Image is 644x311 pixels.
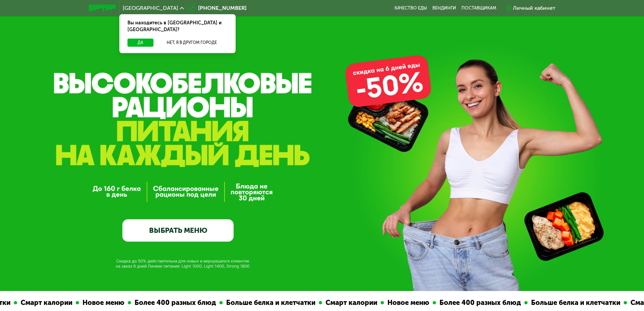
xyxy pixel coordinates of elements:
[119,14,236,39] div: Вы находитесь в [GEOGRAPHIC_DATA] и [GEOGRAPHIC_DATA]?
[187,4,246,12] a: [PHONE_NUMBER]
[222,297,318,308] div: Больше белка и клетчатки
[513,4,555,12] div: Личный кабинет
[436,297,524,308] div: Более 400 разных блюд
[432,5,456,11] a: Вендинги
[122,219,234,242] a: ВЫБРАТЬ МЕНЮ
[461,5,496,11] div: поставщикам
[395,5,427,11] a: Качество еды
[79,297,127,308] div: Новое меню
[156,39,228,47] button: Нет, я в другом городе
[527,297,623,308] div: Больше белка и клетчатки
[123,5,178,11] span: [GEOGRAPHIC_DATA]
[17,297,75,308] div: Смарт калории
[131,297,219,308] div: Более 400 разных блюд
[322,297,380,308] div: Смарт калории
[127,39,153,47] button: Да
[384,297,432,308] div: Новое меню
